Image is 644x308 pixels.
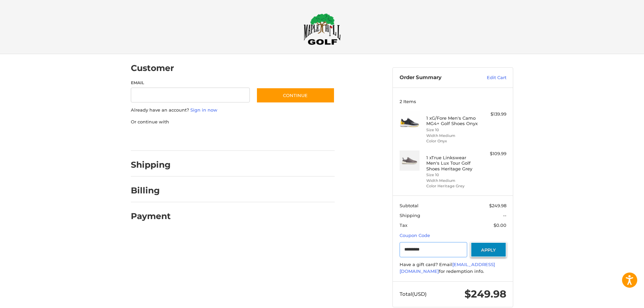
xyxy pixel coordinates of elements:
[131,211,171,221] h2: Payment
[503,213,506,218] span: --
[400,99,506,104] h3: 2 Items
[400,242,468,257] input: Gift Certificate or Coupon Code
[400,261,506,275] div: Have a gift card? Email for redemption info.
[129,132,180,144] iframe: PayPal-paypal
[400,222,407,228] span: Tax
[494,222,506,228] span: $0.00
[489,203,506,208] span: $249.98
[243,132,294,144] iframe: PayPal-venmo
[400,213,420,218] span: Shipping
[472,74,506,81] a: Edit Cart
[400,233,430,238] a: Coupon Code
[400,74,472,81] h3: Order Summary
[131,107,335,114] p: Already have an account?
[400,262,495,274] a: [EMAIL_ADDRESS][DOMAIN_NAME]
[131,80,250,86] label: Email
[426,172,478,178] li: Size 10
[131,185,170,196] h2: Billing
[304,13,341,45] img: Maple Hill Golf
[256,88,335,103] button: Continue
[464,288,506,300] span: $249.98
[471,242,506,257] button: Apply
[426,155,478,171] h4: 1 x True Linkswear Men's Lux Tour Golf Shoes Heritage Grey
[186,132,237,144] iframe: PayPal-paylater
[426,183,478,189] li: Color Heritage Grey
[190,107,217,113] a: Sign in now
[426,133,478,139] li: Width Medium
[480,111,506,118] div: $139.99
[480,150,506,157] div: $109.99
[426,127,478,133] li: Size 10
[131,160,171,170] h2: Shipping
[131,119,335,125] p: Or continue with
[426,178,478,184] li: Width Medium
[426,115,478,126] h4: 1 x G/Fore Men's Camo MG4+ Golf Shoes Onyx
[426,138,478,144] li: Color Onyx
[400,203,419,208] span: Subtotal
[400,291,427,297] span: Total (USD)
[131,63,174,73] h2: Customer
